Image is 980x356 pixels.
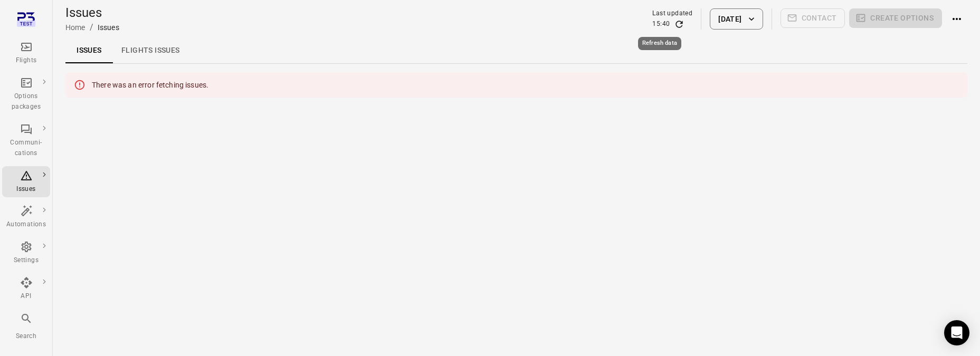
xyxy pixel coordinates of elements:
nav: Breadcrumbs [65,21,119,34]
a: API [2,273,50,305]
div: Automations [6,219,46,230]
div: There was an error fetching issues. [92,75,208,94]
button: [DATE] [710,8,763,30]
button: Search [2,309,50,344]
button: Refresh data [674,19,684,30]
a: Communi-cations [2,120,50,162]
a: Settings [2,237,50,269]
div: Communi-cations [6,138,46,159]
span: Please make a selection to create an option package [849,8,942,30]
div: Last updated [652,8,692,19]
div: Issues [6,184,46,195]
div: Flights [6,55,46,66]
a: Issues [65,38,113,63]
div: Local navigation [65,38,967,63]
div: Settings [6,255,46,266]
div: API [6,291,46,302]
button: Actions [946,8,967,30]
h1: Issues [65,4,119,21]
div: Refresh data [638,37,681,50]
div: Open Intercom Messenger [944,320,969,345]
a: Options packages [2,73,50,116]
a: Flights [2,37,50,69]
div: 15:40 [652,19,670,30]
div: Issues [98,22,119,33]
span: Please make a selection to create communications [781,8,845,30]
a: Issues [2,166,50,198]
a: Home [65,23,85,32]
div: Options packages [6,91,46,112]
div: Search [6,331,46,342]
li: / [90,21,93,34]
a: Flights issues [113,38,188,63]
a: Automations [2,201,50,233]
